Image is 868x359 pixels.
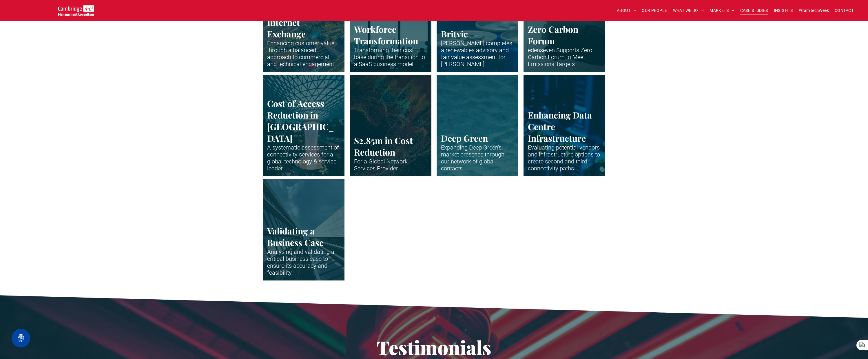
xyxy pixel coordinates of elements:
a: Your Business Transformed | Cambridge Management Consulting [58,6,94,12]
a: ABOUT [614,6,639,15]
a: Abstract waveform in neon colours [434,72,521,179]
a: OUR PEOPLE [639,6,670,15]
a: CONTACT [832,6,856,15]
a: MARKETS [707,6,737,15]
a: Close up of data centre stack [524,75,605,176]
img: Cambridge MC Logo [58,5,94,16]
a: CASE STUDIES [737,6,771,15]
a: The huge indoor waterfall at Singapore Airport [263,75,344,176]
a: Vertical shot up the side of modern business building [263,179,344,280]
a: INSIGHTS [771,6,796,15]
a: #CamTechWeek [796,6,832,15]
a: WHAT WE DO [670,6,707,15]
a: Abstract waveform in neon colours [350,75,431,176]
